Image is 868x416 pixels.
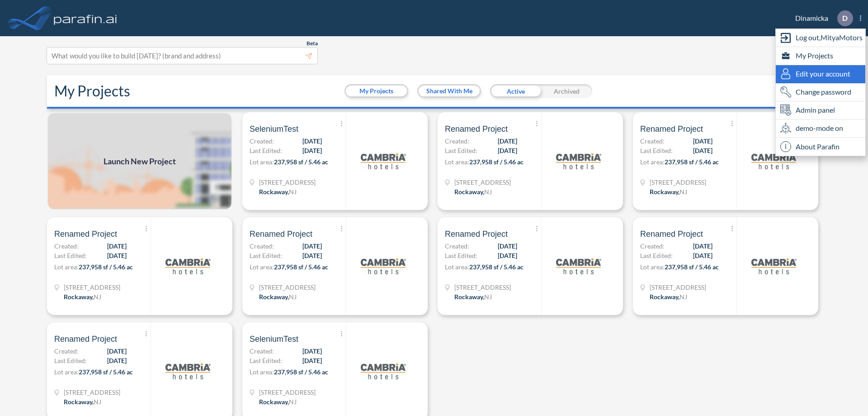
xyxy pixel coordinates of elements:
[250,158,274,166] span: Lot area:
[289,398,297,406] span: NJ
[302,146,322,155] span: [DATE]
[259,187,297,196] div: Rockaway, NJ
[445,158,469,166] span: Lot area:
[640,251,673,260] span: Last Edited:
[665,263,719,271] span: 237,958 sf / 5.46 ac
[796,141,840,152] span: About Parafin
[679,293,687,301] span: NJ
[650,177,706,187] span: 321 Mt Hope Ave
[289,188,297,196] span: NJ
[751,139,797,184] img: logo
[259,293,289,301] span: Rockaway ,
[842,14,848,22] p: D
[302,136,322,146] span: [DATE]
[445,263,469,271] span: Lot area:
[776,138,865,156] div: About Parafin
[107,356,127,365] span: [DATE]
[498,136,517,146] span: [DATE]
[259,282,316,292] span: 321 Mt Hope Ave
[54,82,130,100] h2: My Projects
[454,282,511,292] span: 321 Mt Hope Ave
[54,334,117,344] span: Renamed Project
[361,349,406,394] img: logo
[107,251,127,260] span: [DATE]
[445,146,477,155] span: Last Edited:
[94,293,101,301] span: NJ
[796,86,851,97] span: Change password
[54,263,79,271] span: Lot area:
[469,263,524,271] span: 237,958 sf / 5.46 ac
[679,188,687,196] span: NJ
[776,101,865,120] div: Admin panel
[693,136,712,146] span: [DATE]
[259,397,297,406] div: Rockaway, NJ
[640,263,665,271] span: Lot area:
[454,293,484,301] span: Rockaway ,
[54,356,87,365] span: Last Edited:
[498,146,517,155] span: [DATE]
[445,229,508,239] span: Renamed Project
[165,244,211,289] img: logo
[693,241,712,251] span: [DATE]
[640,241,665,251] span: Created:
[64,387,120,397] span: 321 Mt Hope Ave
[250,229,312,239] span: Renamed Project
[498,241,517,251] span: [DATE]
[796,32,863,43] span: Log out, MityaMotors
[484,293,492,301] span: NJ
[104,155,176,167] span: Launch New Project
[454,292,492,301] div: Rockaway, NJ
[541,84,592,98] div: Archived
[302,241,322,251] span: [DATE]
[361,244,406,289] img: logo
[250,346,274,356] span: Created:
[274,263,328,271] span: 237,958 sf / 5.46 ac
[259,387,316,397] span: 321 Mt Hope Ave
[796,105,835,115] span: Admin panel
[79,368,133,376] span: 237,958 sf / 5.46 ac
[454,177,511,187] span: 321 Mt Hope Ave
[250,136,274,146] span: Created:
[54,251,87,260] span: Last Edited:
[259,177,316,187] span: 321 Mt Hope Ave
[796,123,843,134] span: demo-mode on
[796,50,833,61] span: My Projects
[650,187,687,196] div: Rockaway, NJ
[419,86,480,96] button: Shared With Me
[250,356,282,365] span: Last Edited:
[445,124,508,134] span: Renamed Project
[302,251,322,260] span: [DATE]
[64,292,101,301] div: Rockaway, NJ
[445,241,469,251] span: Created:
[107,241,127,251] span: [DATE]
[650,188,679,196] span: Rockaway ,
[250,241,274,251] span: Created:
[650,282,706,292] span: 321 Mt Hope Ave
[776,83,865,101] div: Change password
[751,244,797,289] img: logo
[54,229,117,239] span: Renamed Project
[484,188,492,196] span: NJ
[665,158,719,166] span: 237,958 sf / 5.46 ac
[250,334,298,344] span: SeleniumTest
[54,346,79,356] span: Created:
[307,40,318,47] span: Beta
[490,84,541,98] div: Active
[469,158,524,166] span: 237,958 sf / 5.46 ac
[650,293,679,301] span: Rockaway ,
[94,398,101,406] span: NJ
[640,229,703,239] span: Renamed Project
[640,136,665,146] span: Created:
[454,188,484,196] span: Rockaway ,
[302,346,322,356] span: [DATE]
[250,124,298,134] span: SeleniumTest
[302,356,322,365] span: [DATE]
[782,10,861,26] div: Dinamicka
[796,68,850,79] span: Edit your account
[289,293,297,301] span: NJ
[259,398,289,406] span: Rockaway ,
[250,146,282,155] span: Last Edited:
[776,47,865,65] div: My Projects
[64,293,94,301] span: Rockaway ,
[445,136,469,146] span: Created:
